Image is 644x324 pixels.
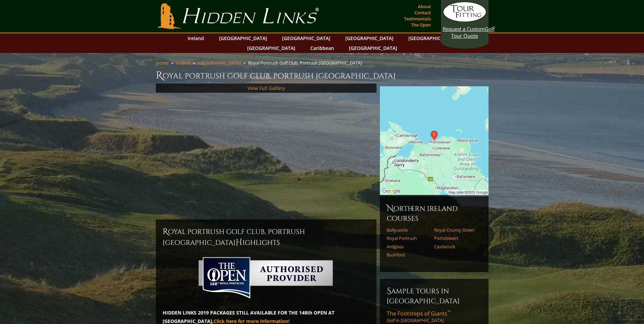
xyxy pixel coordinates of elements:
[156,60,168,66] a: Home
[244,43,299,53] a: [GEOGRAPHIC_DATA]
[413,8,433,17] a: Contact
[387,244,430,249] a: Ardglass
[279,33,334,43] a: [GEOGRAPHIC_DATA]
[307,43,337,53] a: Caribbean
[184,33,207,43] a: Ireland
[434,244,477,249] a: Castlerock
[156,69,489,82] h1: Royal Portrush Golf Club, Portrush [GEOGRAPHIC_DATA]
[387,252,430,257] a: Bushfoot
[163,226,370,248] h2: Royal Portrush Golf Club, Portrush [GEOGRAPHIC_DATA] ighlights
[387,286,482,306] h6: Sample Tours in [GEOGRAPHIC_DATA]
[387,310,482,323] a: The Footsteps of Giants™Golf in [GEOGRAPHIC_DATA]
[346,43,401,53] a: [GEOGRAPHIC_DATA]
[387,235,430,241] a: Royal Portrush
[342,33,397,43] a: [GEOGRAPHIC_DATA]
[447,309,450,315] sup: ™
[387,203,482,223] h6: Northern Ireland Courses
[248,60,365,66] li: Royal Portrush Golf Club, Portrush [GEOGRAPHIC_DATA]
[387,310,450,317] span: The Footsteps of Giants
[416,2,433,11] a: About
[434,235,477,241] a: Portstewart
[402,14,433,23] a: Testimonials
[434,227,477,233] a: Royal County Down
[443,2,487,39] a: Request a CustomGolf Tour Quote
[409,20,433,30] a: The Open
[247,85,285,91] a: View Full Gallery
[176,60,190,66] a: Ireland
[443,25,485,32] span: Request a Custom
[405,33,460,43] a: [GEOGRAPHIC_DATA]
[216,33,271,43] a: [GEOGRAPHIC_DATA]
[380,86,489,195] img: Google Map of Royal Portrush Golf Club, Portrush, Northern Ireland, United Kingdom
[387,227,430,233] a: Ballycastle
[198,60,241,66] a: [GEOGRAPHIC_DATA]
[236,237,242,248] span: H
